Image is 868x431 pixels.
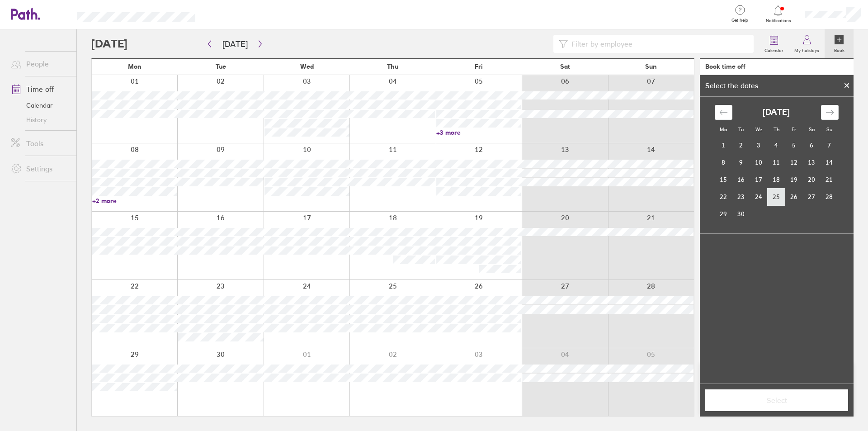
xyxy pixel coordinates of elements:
span: Get help [725,18,755,23]
small: Th [774,126,779,133]
td: Sunday, September 14, 2025 [821,154,838,171]
td: Saturday, September 6, 2025 [803,137,821,154]
td: Friday, September 26, 2025 [785,188,803,205]
td: Sunday, September 21, 2025 [821,171,838,188]
a: Settings [4,160,76,178]
div: Select the dates [700,81,764,90]
td: Friday, September 12, 2025 [785,154,803,171]
a: People [4,55,76,73]
td: Wednesday, September 17, 2025 [750,171,768,188]
div: Book time off [705,63,745,70]
td: Tuesday, September 23, 2025 [732,188,750,205]
td: Friday, September 19, 2025 [785,171,803,188]
a: Time off [4,80,76,98]
span: Sat [560,63,570,70]
td: Tuesday, September 16, 2025 [732,171,750,188]
span: Fri [475,63,483,70]
td: Sunday, September 28, 2025 [821,188,838,205]
td: Wednesday, September 10, 2025 [750,154,768,171]
a: +3 more [436,128,521,137]
td: Monday, September 22, 2025 [715,188,732,205]
td: Friday, September 5, 2025 [785,137,803,154]
td: Monday, September 1, 2025 [715,137,732,154]
span: Wed [300,63,314,70]
span: Notifications [764,18,793,24]
small: Su [826,126,832,133]
small: Tu [738,126,744,133]
a: Book [825,29,854,58]
td: Wednesday, September 3, 2025 [750,137,768,154]
small: We [755,126,762,133]
input: Filter by employee [568,35,748,52]
td: Thursday, September 18, 2025 [768,171,785,188]
span: Tue [216,63,226,70]
a: My holidays [789,29,825,58]
td: Monday, September 8, 2025 [715,154,732,171]
td: Sunday, September 7, 2025 [821,137,838,154]
td: Saturday, September 13, 2025 [803,154,821,171]
td: Tuesday, September 2, 2025 [732,137,750,154]
label: My holidays [789,45,825,53]
td: Thursday, September 25, 2025 [768,188,785,205]
td: Monday, September 29, 2025 [715,205,732,223]
button: Select [705,389,848,411]
button: [DATE] [215,37,255,52]
div: Move backward to switch to the previous month. [715,105,732,120]
a: +2 more [92,197,177,205]
a: Calendar [4,98,76,113]
a: History [4,113,76,127]
span: Sun [645,63,657,70]
small: Fr [792,126,796,133]
td: Saturday, September 27, 2025 [803,188,821,205]
small: Mo [720,126,727,133]
label: Book [829,45,850,53]
div: Move forward to switch to the next month. [821,105,839,120]
td: Tuesday, September 9, 2025 [732,154,750,171]
a: Calendar [759,29,789,58]
td: Wednesday, September 24, 2025 [750,188,768,205]
td: Saturday, September 20, 2025 [803,171,821,188]
span: Select [712,396,842,404]
span: Mon [128,63,142,70]
td: Tuesday, September 30, 2025 [732,205,750,223]
label: Calendar [759,45,789,53]
a: Tools [4,134,76,152]
td: Monday, September 15, 2025 [715,171,732,188]
div: Calendar [705,97,849,233]
small: Sa [809,126,815,133]
span: Thu [387,63,398,70]
td: Thursday, September 11, 2025 [768,154,785,171]
strong: [DATE] [763,108,790,117]
a: Notifications [764,5,793,24]
td: Thursday, September 4, 2025 [768,137,785,154]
